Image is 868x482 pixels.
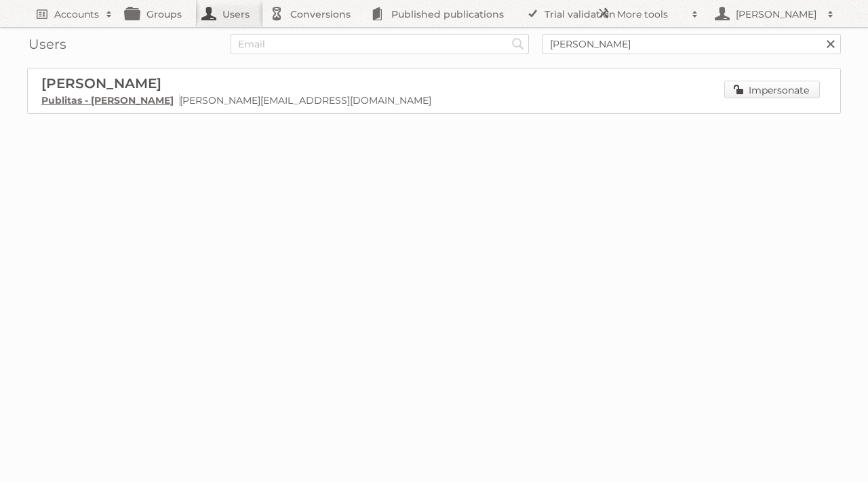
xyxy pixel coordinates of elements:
input: Search [508,34,528,54]
input: Email [231,34,529,54]
a: Publitas - [PERSON_NAME] [41,94,174,106]
h2: Accounts [54,7,99,21]
input: Name [542,34,841,54]
span: [PERSON_NAME] [41,75,161,92]
h2: [PERSON_NAME] [732,7,821,21]
h2: More tools [617,7,685,21]
a: Impersonate [724,81,820,98]
p: [PERSON_NAME][EMAIL_ADDRESS][DOMAIN_NAME] [41,94,827,106]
